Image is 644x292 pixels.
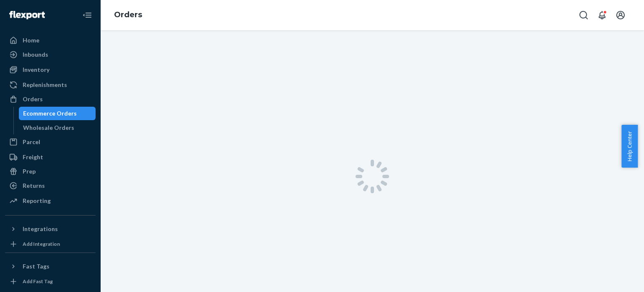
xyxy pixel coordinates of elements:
[5,92,96,106] a: Orders
[5,222,96,236] button: Integrations
[114,10,142,19] a: Orders
[23,95,43,103] div: Orders
[23,124,74,132] div: Wholesale Orders
[23,167,36,176] div: Prep
[594,7,610,24] button: Open notifications
[5,194,96,208] a: Reporting
[23,36,39,45] div: Home
[107,3,149,27] ol: breadcrumbs
[9,11,45,19] img: Flexport logo
[23,197,51,205] div: Reporting
[23,278,53,285] div: Add Fast Tag
[23,138,40,146] div: Parcel
[5,78,96,92] a: Replenishments
[5,276,96,287] a: Add Fast Tag
[23,182,45,190] div: Returns
[23,66,49,74] div: Inventory
[79,7,96,24] button: Close Navigation
[19,121,96,134] a: Wholesale Orders
[5,260,96,273] button: Fast Tags
[23,225,58,233] div: Integrations
[23,109,77,118] div: Ecommerce Orders
[612,7,629,24] button: Open account menu
[23,81,67,89] div: Replenishments
[23,153,43,161] div: Freight
[19,107,96,120] a: Ecommerce Orders
[5,34,96,47] a: Home
[5,48,96,61] a: Inbounds
[5,239,96,249] a: Add Integration
[23,50,48,59] div: Inbounds
[23,262,49,271] div: Fast Tags
[23,240,60,247] div: Add Integration
[621,125,638,168] button: Help Center
[5,150,96,164] a: Freight
[5,165,96,178] a: Prep
[575,7,592,24] button: Open Search Box
[5,63,96,76] a: Inventory
[5,135,96,149] a: Parcel
[5,179,96,192] a: Returns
